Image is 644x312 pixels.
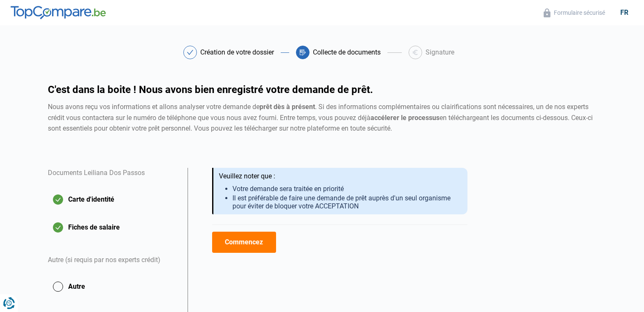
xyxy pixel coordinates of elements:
[260,103,315,111] strong: prêt dès à présent
[615,8,633,16] div: fr
[48,85,597,95] h1: C'est dans la boite ! Nous avons bien enregistré votre demande de prêt.
[11,6,106,19] img: TopCompare.be
[219,172,461,181] div: Veuillez noter que :
[313,49,381,56] div: Collecte de documents
[541,8,608,18] button: Formulaire sécurisé
[48,101,597,134] div: Nous avons reçu vos informations et allons analyser votre demande de . Si des informations complé...
[48,217,177,238] button: Fiches de salaire
[370,114,439,122] strong: accélerer le processus
[232,194,461,210] li: Il est préférable de faire une demande de prêt auprès d'un seul organisme pour éviter de bloquer ...
[212,232,276,253] button: Commencez
[48,276,177,297] button: Autre
[48,189,177,210] button: Carte d'identité
[232,185,461,193] li: Votre demande sera traitée en priorité
[200,49,274,56] div: Création de votre dossier
[48,245,177,276] div: Autre (si requis par nos experts crédit)
[426,49,454,56] div: Signature
[48,168,177,189] div: Documents Leiliana Dos Passos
